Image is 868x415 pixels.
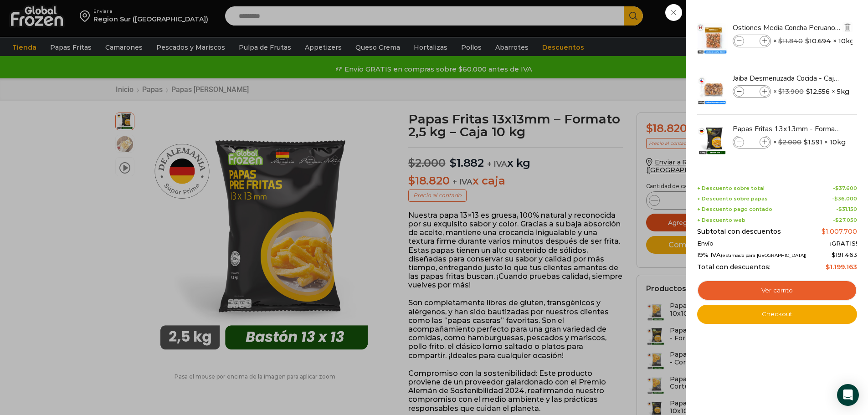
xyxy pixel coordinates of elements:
[830,240,857,247] span: ¡GRATIS!
[835,217,857,223] bdi: 27.050
[773,85,849,98] span: × × 5kg
[778,37,782,45] span: $
[733,124,841,134] a: Papas Fritas 13x13mm - Formato 2,5 kg - Caja 10 kg
[835,185,857,191] bdi: 37.600
[697,228,781,236] span: Subtotal con descuentos
[832,196,857,202] span: -
[838,206,842,212] span: $
[773,136,846,149] span: × × 10kg
[778,138,801,146] bdi: 2.000
[838,206,857,212] bdi: 31.150
[697,196,768,202] span: + Descuento sobre papas
[834,195,857,202] bdi: 36.000
[804,138,822,147] bdi: 1.591
[837,384,859,406] div: Open Intercom Messenger
[778,138,782,146] span: $
[721,253,806,258] small: (estimado para [GEOGRAPHIC_DATA])
[833,217,857,223] span: -
[778,87,782,96] span: $
[697,240,714,247] span: Envío
[835,217,839,223] span: $
[804,138,808,147] span: $
[806,87,830,96] bdi: 12.556
[834,195,838,202] span: $
[745,87,759,97] input: Product quantity
[806,87,810,96] span: $
[822,227,857,236] bdi: 1.007.700
[826,263,857,271] bdi: 1.199.163
[697,217,745,223] span: + Descuento web
[733,23,841,33] a: Ostiones Media Concha Peruano 30/40 - Caja 10 kg
[832,251,857,258] span: 191.463
[836,206,857,212] span: -
[697,280,857,301] a: Ver carrito
[778,87,804,96] bdi: 13.900
[778,37,803,45] bdi: 11.840
[835,185,839,191] span: $
[805,36,809,46] span: $
[833,185,857,191] span: -
[826,263,830,271] span: $
[822,227,826,236] span: $
[697,263,770,271] span: Total con descuentos:
[805,36,831,46] bdi: 10.694
[842,22,853,34] a: Eliminar Ostiones Media Concha Peruano 30/40 - Caja 10 kg del carrito
[843,23,852,31] img: Eliminar Ostiones Media Concha Peruano 30/40 - Caja 10 kg del carrito
[745,137,759,147] input: Product quantity
[773,35,854,47] span: × × 10kg
[697,185,765,191] span: + Descuento sobre total
[745,36,759,46] input: Product quantity
[832,251,836,258] span: $
[733,73,841,83] a: Jaiba Desmenuzada Cocida - Caja 5 kg
[697,305,857,324] a: Checkout
[697,251,806,259] span: 19% IVA
[697,206,772,212] span: + Descuento pago contado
